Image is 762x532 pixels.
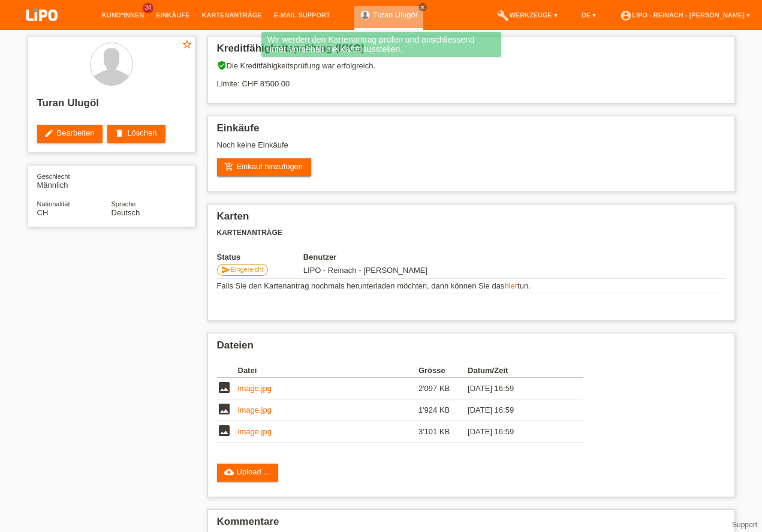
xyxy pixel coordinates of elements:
a: cloud_uploadUpload ... [217,464,279,482]
a: image.jpg [238,427,272,436]
i: image [217,402,231,416]
i: account_circle [620,10,632,22]
div: Männlich [37,172,112,190]
h2: Karten [217,211,725,229]
h2: Einkäufe [217,122,725,140]
span: 20.09.2025 [303,266,427,275]
h2: Dateien [217,339,725,357]
a: E-Mail Support [268,11,336,19]
div: Die Kreditfähigkeitsprüfung war erfolgreich. Limite: CHF 8'500.00 [217,61,725,97]
td: Falls Sie den Kartenantrag nochmals herunterladen möchten, dann können Sie das tun. [217,279,725,293]
i: verified_user [217,61,227,70]
a: editBearbeiten [37,125,103,143]
a: Kund*innen [96,11,150,19]
a: image.jpg [238,384,272,393]
a: close [418,3,427,11]
span: Schweiz [37,208,49,217]
th: Datum/Zeit [468,363,566,378]
i: add_shopping_cart [224,162,234,172]
a: account_circleLIPO - Reinach - [PERSON_NAME] ▾ [614,11,756,19]
div: Noch keine Einkäufe [217,140,725,158]
h3: Kartenanträge [217,229,725,238]
a: LIPO pay [12,25,72,34]
td: 3'101 KB [418,421,468,443]
span: Eingereicht [231,266,264,273]
span: Deutsch [112,208,140,217]
i: delete [115,128,124,138]
td: [DATE] 16:59 [468,399,566,421]
span: Sprache [112,200,136,208]
a: Turan Ulugöl [373,10,417,19]
th: Status [217,253,303,262]
div: Wir werden den Kartenantrag prüfen und anschliessend unter Vorbehalt die Karte ausstellen. [261,32,501,57]
span: 34 [143,3,153,13]
h2: Turan Ulugöl [37,97,186,115]
i: send [221,265,231,275]
td: [DATE] 16:59 [468,421,566,443]
i: build [497,10,509,22]
i: close [420,4,426,10]
span: Nationalität [37,200,70,208]
a: Support [732,521,757,529]
td: 1'924 KB [418,399,468,421]
td: 2'097 KB [418,378,468,399]
i: edit [44,128,54,138]
a: buildWerkzeuge ▾ [491,11,564,19]
th: Grösse [418,363,468,378]
a: Einkäufe [150,11,195,19]
span: Geschlecht [37,173,70,180]
a: image.jpg [238,405,272,414]
a: deleteLöschen [107,125,165,143]
th: Benutzer [303,253,507,262]
i: cloud_upload [224,467,234,477]
i: image [217,423,231,438]
i: image [217,380,231,395]
a: DE ▾ [576,11,602,19]
a: Kartenanträge [196,11,268,19]
a: hier [504,281,517,290]
th: Datei [238,363,418,378]
td: [DATE] 16:59 [468,378,566,399]
a: add_shopping_cartEinkauf hinzufügen [217,158,312,176]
